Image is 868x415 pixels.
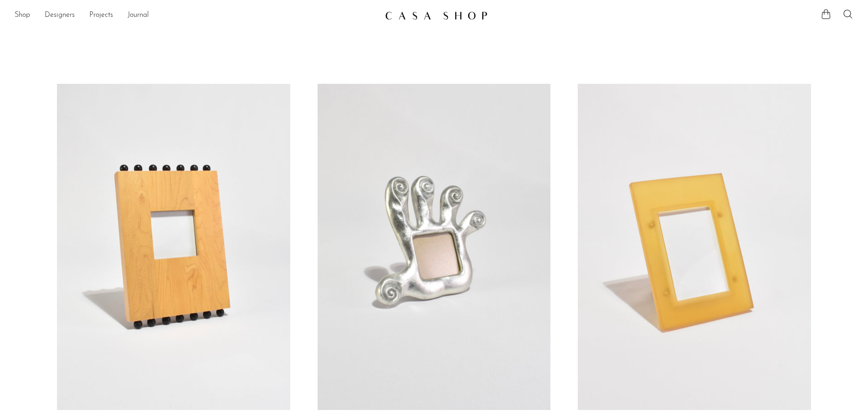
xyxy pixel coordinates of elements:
[128,10,149,21] a: Journal
[45,10,75,21] a: Designers
[15,8,378,23] ul: NEW HEADER MENU
[15,8,378,23] nav: Desktop navigation
[15,10,30,21] a: Shop
[89,10,113,21] a: Projects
